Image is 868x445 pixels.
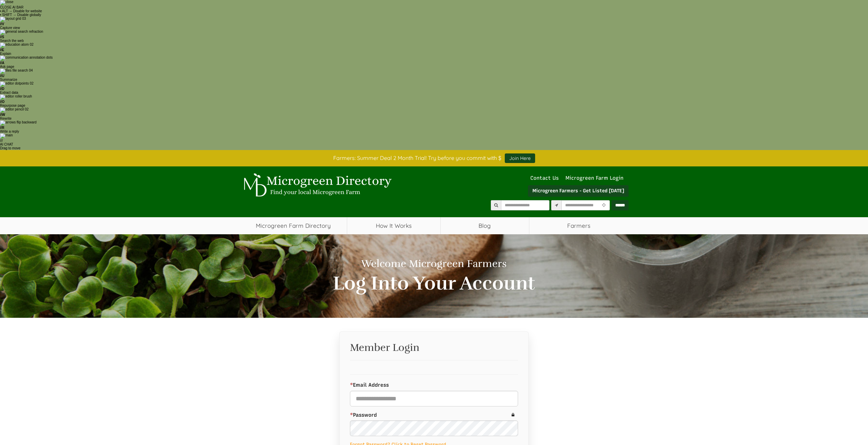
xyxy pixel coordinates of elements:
div: Farmers: Summer Deal 2 Month Trial! Try before you commit with $ [235,153,634,163]
a: Microgreen Farm Directory [240,217,347,234]
a: Blog [441,217,529,234]
img: Microgreen Directory [240,173,393,197]
a: How It Works [347,217,440,234]
h2: Member Login [350,342,518,353]
h2: Log Into Your Account [310,273,559,294]
i: Use Current Location [600,203,607,208]
a: Microgreen Farm Login [565,175,627,181]
a: Join Here [505,153,535,163]
label: Email Address [350,382,518,389]
span: Farmers [529,217,629,234]
a: Microgreen Farmers - Get Listed [DATE] [528,185,629,197]
a: Contact Us [527,175,562,181]
h1: Welcome Microgreen Farmers [310,258,559,269]
label: Password [350,412,518,419]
